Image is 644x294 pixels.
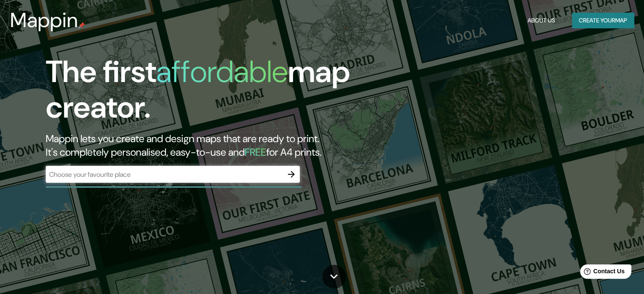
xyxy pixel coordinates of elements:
h1: The first map creator. [46,54,368,132]
img: mappin-pin [78,22,85,29]
iframe: Help widget launcher [569,261,635,285]
h1: affordable [156,52,288,91]
button: Create yourmap [572,13,634,28]
button: About Us [524,13,558,28]
h5: FREE [245,146,266,159]
h2: Mappin lets you create and design maps that are ready to print. It's completely personalised, eas... [46,132,368,159]
input: Choose your favourite place [46,170,283,179]
h3: Mappin [10,8,78,32]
